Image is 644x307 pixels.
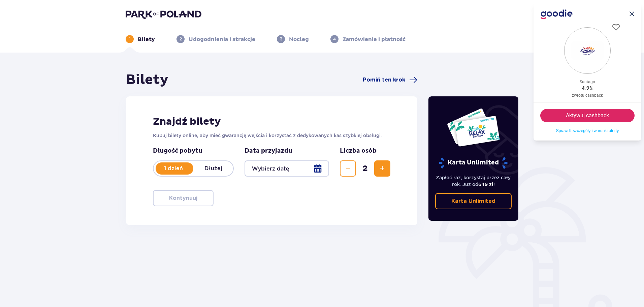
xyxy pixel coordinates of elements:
div: 2Udogodnienia i atrakcje [176,35,255,43]
p: Karta Unlimited [438,157,508,169]
a: Karta Unlimited [435,193,512,209]
h1: Bilety [126,71,168,88]
span: 649 zł [478,182,493,187]
p: Udogodnienia i atrakcje [189,36,255,43]
p: Karta Unlimited [451,197,495,205]
span: Pomiń ten krok [363,76,405,84]
button: Zwiększ [374,160,390,177]
div: 1Bilety [126,35,155,43]
p: Zapłać raz, korzystaj przez cały rok. Już od ! [435,174,512,188]
button: Kontynuuj [153,190,214,206]
p: Dłużej [193,165,233,172]
button: Zmniejsz [340,160,356,177]
h2: Znajdź bilety [153,115,390,128]
img: Dwie karty całoroczne do Suntago z napisem 'UNLIMITED RELAX', na białym tle z tropikalnymi liśćmi... [447,108,500,147]
p: Nocleg [289,36,309,43]
a: Pomiń ten krok [363,76,417,84]
p: Kupuj bilety online, aby mieć gwarancję wejścia i korzystać z dedykowanych kas szybkiej obsługi. [153,132,390,139]
p: 2 [180,36,182,42]
div: 3Nocleg [277,35,309,43]
p: 4 [333,36,336,42]
p: 1 dzień [154,165,193,172]
p: Zamówienie i płatność [343,36,406,43]
p: Bilety [138,36,155,43]
p: 1 [129,36,131,42]
p: Kontynuuj [169,194,197,202]
p: Liczba osób [340,147,377,155]
p: 3 [280,36,282,42]
div: 4Zamówienie i płatność [330,35,406,43]
img: Park of Poland logo [126,9,201,19]
p: Data przyjazdu [245,147,292,155]
span: 2 [357,163,373,174]
p: Długość pobytu [153,147,234,155]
